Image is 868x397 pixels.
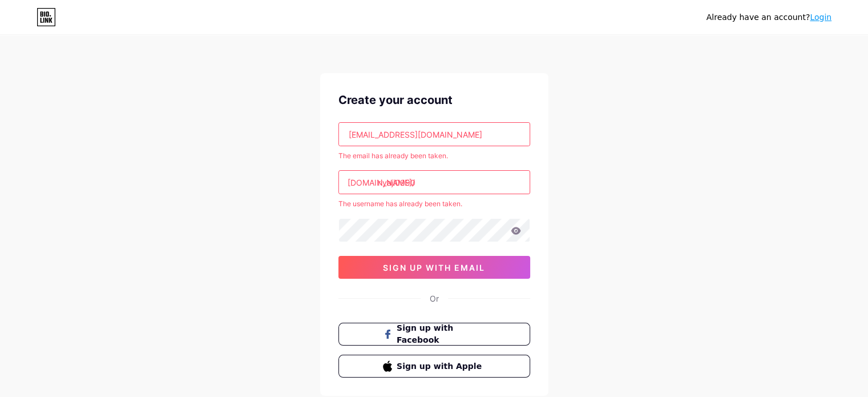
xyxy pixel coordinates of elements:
[397,322,485,346] span: Sign up with Facebook
[397,360,485,372] span: Sign up with Apple
[810,13,831,22] a: Login
[338,323,530,346] button: Sign up with Facebook
[430,292,439,304] div: Or
[338,91,530,109] div: Create your account
[338,355,530,378] button: Sign up with Apple
[348,177,415,189] div: [DOMAIN_NAME]/
[338,256,530,279] button: sign up with email
[706,11,831,23] div: Already have an account?
[338,199,530,209] div: The username has already been taken.
[338,151,530,161] div: The email has already been taken.
[339,123,530,146] input: Email
[383,263,485,272] span: sign up with email
[339,171,530,194] input: username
